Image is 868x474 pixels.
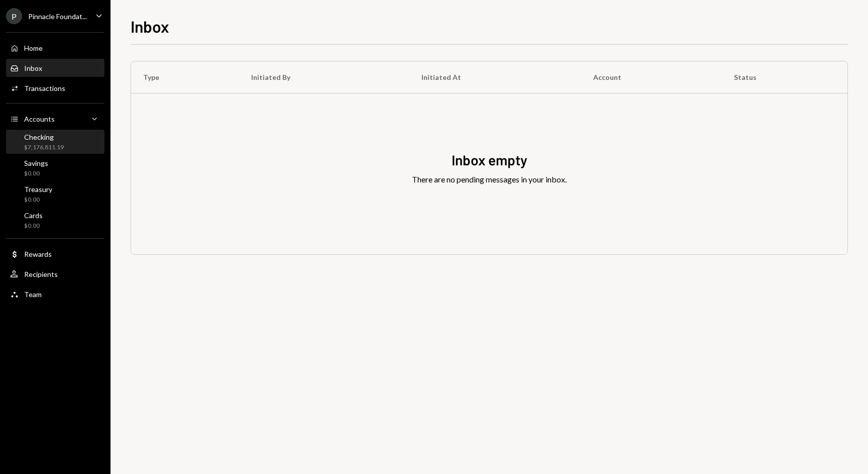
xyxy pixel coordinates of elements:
th: Type [131,61,239,93]
a: Transactions [6,79,104,97]
a: Accounts [6,110,104,128]
div: Accounts [24,115,55,123]
div: Team [24,290,42,299]
a: Recipients [6,265,104,283]
a: Team [6,285,104,303]
a: Savings$0.00 [6,156,104,180]
h1: Inbox [131,16,169,36]
a: Treasury$0.00 [6,182,104,206]
div: P [6,8,22,24]
a: Cards$0.00 [6,208,104,232]
div: Savings [24,159,48,167]
div: $0.00 [24,196,52,204]
a: Inbox [6,59,104,77]
div: Cards [24,211,43,220]
div: Pinnacle Foundat... [28,12,87,21]
a: Rewards [6,245,104,263]
th: Status [722,61,847,93]
a: Checking$7,176,811.19 [6,130,104,154]
div: Transactions [24,84,65,92]
th: Initiated By [239,61,409,93]
div: Checking [24,133,64,141]
th: Account [581,61,722,93]
a: Home [6,39,104,57]
div: Recipients [24,270,58,278]
div: $0.00 [24,222,43,230]
div: Treasury [24,185,52,194]
th: Initiated At [409,61,581,93]
div: There are no pending messages in your inbox. [412,173,567,185]
div: Rewards [24,250,52,258]
div: Inbox empty [452,150,527,170]
div: $0.00 [24,169,48,178]
div: Inbox [24,64,42,72]
div: Home [24,44,43,52]
div: $7,176,811.19 [24,143,64,152]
